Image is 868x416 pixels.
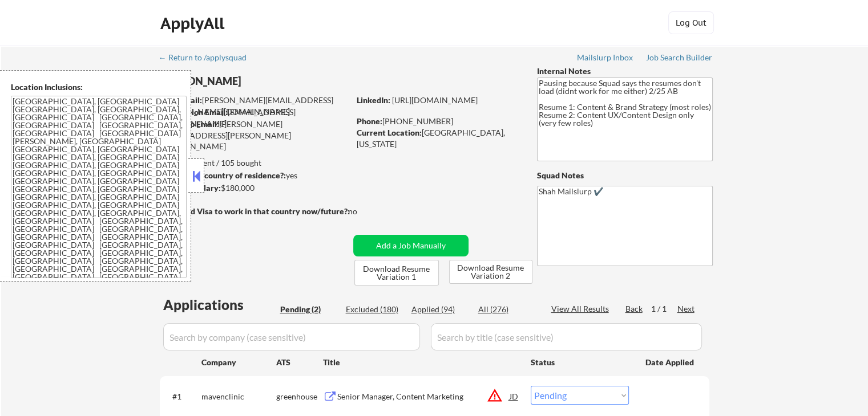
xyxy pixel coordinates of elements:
[11,81,187,93] div: Location Inclusions:
[172,391,192,402] div: #1
[160,74,394,88] div: [PERSON_NAME]
[201,391,276,402] div: mavenclinic
[645,357,696,368] div: Date Applied
[625,303,644,315] div: Back
[276,391,323,402] div: greenhouse
[357,127,518,149] div: [GEOGRAPHIC_DATA], [US_STATE]
[537,170,713,181] div: Squad Notes
[159,54,257,62] div: ← Return to /applysquad
[159,182,349,194] div: $180,000
[677,303,696,315] div: Next
[159,157,349,169] div: 94 sent / 105 bought
[160,14,228,33] div: ApplyAll
[357,116,382,126] strong: Phone:
[159,53,257,64] a: ← Return to /applysquad
[280,304,337,315] div: Pending (2)
[357,95,390,105] strong: LinkedIn:
[201,357,276,368] div: Company
[431,323,702,350] input: Search by title (case sensitive)
[646,54,713,62] div: Job Search Builder
[160,206,350,216] strong: Will need Visa to work in that country now/future?:
[276,357,323,368] div: ATS
[551,303,612,315] div: View All Results
[411,304,469,315] div: Applied (94)
[478,304,535,315] div: All (276)
[531,352,629,372] div: Status
[337,391,510,402] div: Senior Manager, Content Marketing
[163,323,420,350] input: Search by company (case sensitive)
[577,53,634,64] a: Mailslurp Inbox
[357,116,518,127] div: [PHONE_NUMBER]
[668,11,714,34] button: Log Out
[159,170,346,181] div: yes
[354,260,439,286] button: Download Resume Variation 1
[392,95,478,105] a: [URL][DOMAIN_NAME]
[449,260,532,284] button: Download Resume Variation 2
[651,303,677,315] div: 1 / 1
[160,95,349,117] div: [PERSON_NAME][EMAIL_ADDRESS][PERSON_NAME][DOMAIN_NAME]
[577,54,634,62] div: Mailslurp Inbox
[159,170,286,180] strong: Can work in country of residence?:
[357,128,422,137] strong: Current Location:
[353,235,469,256] button: Add a Job Manually
[346,304,403,315] div: Excluded (180)
[537,66,713,77] div: Internal Notes
[323,357,520,368] div: Title
[487,388,503,403] button: warning_amber
[348,206,381,217] div: no
[508,386,520,406] div: JD
[160,119,349,152] div: [PERSON_NAME][EMAIL_ADDRESS][PERSON_NAME][DOMAIN_NAME]
[163,298,276,312] div: Applications
[160,107,349,129] div: [EMAIL_ADDRESS][DOMAIN_NAME]
[646,53,713,64] a: Job Search Builder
